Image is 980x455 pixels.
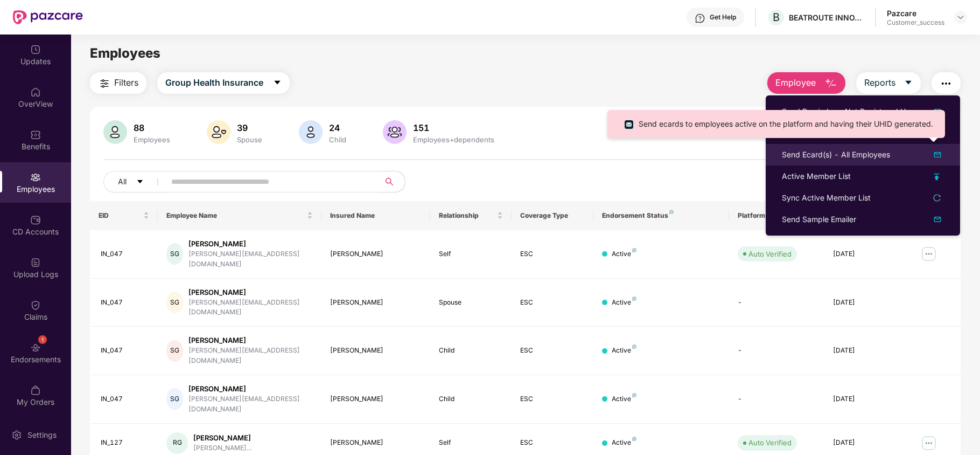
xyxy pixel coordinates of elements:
[24,430,60,440] div: Settings
[379,177,400,186] span: search
[833,394,898,404] div: [DATE]
[887,8,944,18] div: Pazcare
[439,298,503,308] div: Spouse
[632,437,636,441] img: svg+xml;base64,PHN2ZyB4bWxucz0iaHR0cDovL3d3dy53My5vcmcvMjAwMC9zdmciIHdpZHRoPSI4IiBoZWlnaHQ9IjgiIH...
[30,342,41,353] img: svg+xml;base64,PHN2ZyBpZD0iRW5kb3JzZW1lbnRzIiB4bWxucz0iaHR0cDovL3d3dy53My5vcmcvMjAwMC9zdmciIHdpZH...
[612,249,636,259] div: Active
[327,135,348,144] div: Child
[207,120,230,144] img: svg+xml;base64,PHN2ZyB4bWxucz0iaHR0cDovL3d3dy53My5vcmcvMjAwMC9zdmciIHhtbG5zOnhsaW5rPSJodHRwOi8vd3...
[30,87,41,98] img: svg+xml;base64,PHN2ZyBpZD0iSG9tZSIgeG1sbnM9Imh0dHA6Ly93d3cudzMub3JnLzIwMDAvc3ZnIiB3aWR0aD0iMjAiIG...
[379,171,405,192] button: search
[602,211,721,220] div: Endorsement Status
[11,430,22,440] img: svg+xml;base64,PHN2ZyBpZD0iU2V0dGluZy0yMHgyMCIgeG1sbnM9Imh0dHA6Ly93d3cudzMub3JnLzIwMDAvc3ZnIiB3aW...
[101,298,149,308] div: IN_047
[166,243,183,265] div: SG
[612,394,636,404] div: Active
[864,76,895,89] span: Reports
[30,129,41,140] img: svg+xml;base64,PHN2ZyBpZD0iQmVuZWZpdHMiIHhtbG5zPSJodHRwOi8vd3d3LnczLm9yZy8yMDAwL3N2ZyIgd2lkdGg9Ij...
[931,105,944,118] img: dropDownIcon
[632,297,636,301] img: svg+xml;base64,PHN2ZyB4bWxucz0iaHR0cDovL3d3dy53My5vcmcvMjAwMC9zdmciIHdpZHRoPSI4IiBoZWlnaHQ9IjgiIH...
[30,300,41,311] img: svg+xml;base64,PHN2ZyBpZD0iQ2xhaW0iIHhtbG5zPSJodHRwOi8vd3d3LnczLm9yZy8yMDAwL3N2ZyIgd2lkdGg9IjIwIi...
[729,279,824,327] td: -
[193,433,251,443] div: [PERSON_NAME]
[90,201,158,230] th: EID
[101,249,149,259] div: IN_047
[775,76,816,89] span: Employee
[383,120,407,144] img: svg+xml;base64,PHN2ZyB4bWxucz0iaHR0cDovL3d3dy53My5vcmcvMjAwMC9zdmciIHhtbG5zOnhsaW5rPSJodHRwOi8vd3...
[439,346,503,356] div: Child
[520,298,585,308] div: ESC
[188,249,313,270] div: [PERSON_NAME][EMAIL_ADDRESS][DOMAIN_NAME]
[833,346,898,356] div: [DATE]
[782,170,851,182] div: Active Member List
[188,335,313,346] div: [PERSON_NAME]
[824,77,837,90] img: svg+xml;base64,PHN2ZyB4bWxucz0iaHR0cDovL3d3dy53My5vcmcvMjAwMC9zdmciIHhtbG5zOnhsaW5rPSJodHRwOi8vd3...
[782,149,890,161] div: Send Ecard(s) - All Employees
[789,12,864,23] div: BEATROUTE INNOVATIONS PRIVATE LIMITE
[639,119,933,128] span: Send ecards to employees active on the platform and having their UHID generated.
[321,201,430,230] th: Insured Name
[767,72,845,94] button: Employee
[632,248,636,252] img: svg+xml;base64,PHN2ZyB4bWxucz0iaHR0cDovL3d3dy53My5vcmcvMjAwMC9zdmciIHdpZHRoPSI4IiBoZWlnaHQ9IjgiIH...
[632,393,636,397] img: svg+xml;base64,PHN2ZyB4bWxucz0iaHR0cDovL3d3dy53My5vcmcvMjAwMC9zdmciIHdpZHRoPSI4IiBoZWlnaHQ9IjgiIH...
[933,194,941,202] span: reload
[157,72,290,94] button: Group Health Insurancecaret-down
[330,438,422,448] div: [PERSON_NAME]
[30,257,41,268] img: svg+xml;base64,PHN2ZyBpZD0iVXBsb2FkX0xvZ3MiIGRhdGEtbmFtZT0iVXBsb2FkIExvZ3MiIHhtbG5zPSJodHRwOi8vd3...
[188,287,313,298] div: [PERSON_NAME]
[782,213,856,225] div: Send Sample Emailer
[833,298,898,308] div: [DATE]
[103,171,169,192] button: Allcaret-down
[710,13,736,22] div: Get Help
[30,172,41,183] img: svg+xml;base64,PHN2ZyBpZD0iRW1wbG95ZWVzIiB4bWxucz0iaHR0cDovL3d3dy53My5vcmcvMjAwMC9zdmciIHdpZHRoPS...
[90,72,146,94] button: Filters
[612,346,636,356] div: Active
[101,394,149,404] div: IN_047
[327,122,348,133] div: 24
[235,135,264,144] div: Spouse
[782,106,920,118] div: Send Reminder - Not Registered Users
[193,443,251,453] div: [PERSON_NAME]...
[940,77,953,90] img: svg+xml;base64,PHN2ZyB4bWxucz0iaHR0cDovL3d3dy53My5vcmcvMjAwMC9zdmciIHdpZHRoPSIyNCIgaGVpZ2h0PSIyNC...
[833,249,898,259] div: [DATE]
[235,122,264,133] div: 39
[439,249,503,259] div: Self
[330,298,422,308] div: [PERSON_NAME]
[330,249,422,259] div: [PERSON_NAME]
[669,210,674,214] img: svg+xml;base64,PHN2ZyB4bWxucz0iaHR0cDovL3d3dy53My5vcmcvMjAwMC9zdmciIHdpZHRoPSI4IiBoZWlnaHQ9IjgiIH...
[782,192,871,204] div: Sync Active Member List
[188,239,313,249] div: [PERSON_NAME]
[30,215,41,225] img: svg+xml;base64,PHN2ZyBpZD0iQ0RfQWNjb3VudHMiIGRhdGEtbmFtZT0iQ0QgQWNjb3VudHMiIHhtbG5zPSJodHRwOi8vd3...
[904,78,913,88] span: caret-down
[920,245,937,263] img: manageButton
[411,122,496,133] div: 151
[520,394,585,404] div: ESC
[625,120,633,129] img: svg+xml;base64,PHN2ZyB4bWxucz0iaHR0cDovL3d3dy53My5vcmcvMjAwMC9zdmciIHdpZHRoPSIxNi4zNjMiIGhlaWdodD...
[520,249,585,259] div: ESC
[612,298,636,308] div: Active
[934,174,940,180] img: uploadIcon
[931,148,944,161] img: dropDownIcon
[748,249,792,259] div: Auto Verified
[748,437,792,448] div: Auto Verified
[887,18,944,27] div: Customer_success
[13,10,83,24] img: New Pazcare Logo
[188,394,313,415] div: [PERSON_NAME][EMAIL_ADDRESS][DOMAIN_NAME]
[166,292,183,313] div: SG
[330,346,422,356] div: [PERSON_NAME]
[165,76,263,89] span: Group Health Insurance
[99,211,141,220] span: EID
[90,45,160,61] span: Employees
[430,201,512,230] th: Relationship
[695,13,705,24] img: svg+xml;base64,PHN2ZyBpZD0iSGVscC0zMngzMiIgeG1sbnM9Imh0dHA6Ly93d3cudzMub3JnLzIwMDAvc3ZnIiB3aWR0aD...
[188,384,313,394] div: [PERSON_NAME]
[38,335,47,344] div: 1
[273,78,282,88] span: caret-down
[729,327,824,375] td: -
[166,211,304,220] span: Employee Name
[30,44,41,55] img: svg+xml;base64,PHN2ZyBpZD0iVXBkYXRlZCIgeG1sbnM9Imh0dHA6Ly93d3cudzMub3JnLzIwMDAvc3ZnIiB3aWR0aD0iMj...
[920,435,937,452] img: manageButton
[931,213,944,226] img: svg+xml;base64,PHN2ZyB4bWxucz0iaHR0cDovL3d3dy53My5vcmcvMjAwMC9zdmciIHhtbG5zOnhsaW5rPSJodHRwOi8vd3...
[729,375,824,424] td: -
[98,77,111,90] img: svg+xml;base64,PHN2ZyB4bWxucz0iaHR0cDovL3d3dy53My5vcmcvMjAwMC9zdmciIHdpZHRoPSIyNCIgaGVpZ2h0PSIyNC...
